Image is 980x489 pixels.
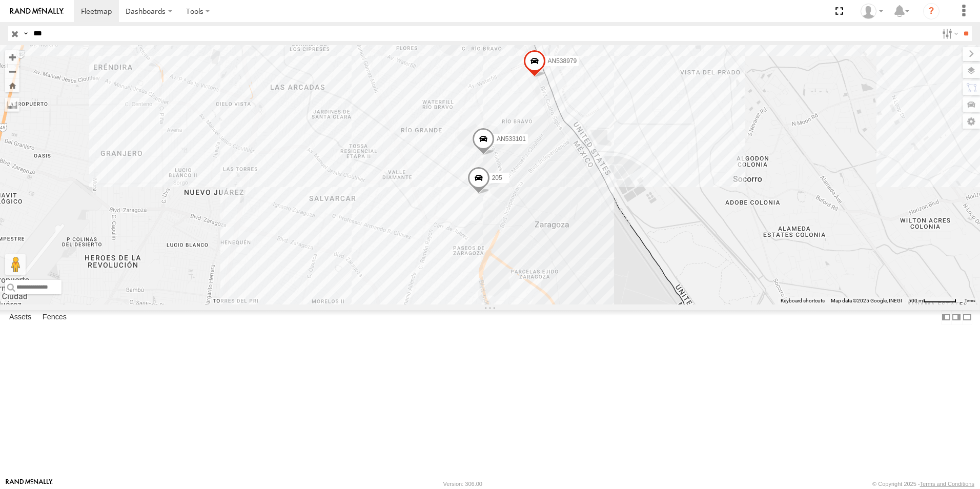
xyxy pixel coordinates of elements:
[5,78,19,92] button: Zoom Home
[497,135,526,142] span: AN533101
[781,297,825,304] button: Keyboard shortcuts
[857,4,887,19] div: Omar Miranda
[443,481,482,487] div: Version: 306.00
[492,174,502,181] span: 205
[5,254,26,275] button: Drag Pegman onto the map to open Street View
[5,97,19,112] label: Measure
[5,64,19,78] button: Zoom out
[908,298,923,303] span: 500 m
[4,310,36,324] label: Assets
[905,297,959,304] button: Map Scale: 500 m per 61 pixels
[951,310,962,325] label: Dock Summary Table to the Right
[872,481,974,487] div: © Copyright 2025 -
[920,481,974,487] a: Terms and Conditions
[923,3,940,19] i: ?
[37,310,72,324] label: Fences
[5,50,19,64] button: Zoom in
[10,8,64,15] img: rand-logo.svg
[22,26,30,41] label: Search Query
[965,299,975,303] a: Terms (opens in new tab)
[831,298,902,303] span: Map data ©2025 Google, INEGI
[963,114,980,129] label: Map Settings
[6,479,53,489] a: Visit our Website
[962,310,972,325] label: Hide Summary Table
[941,310,951,325] label: Dock Summary Table to the Left
[548,58,577,65] span: AN538979
[938,26,960,41] label: Search Filter Options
